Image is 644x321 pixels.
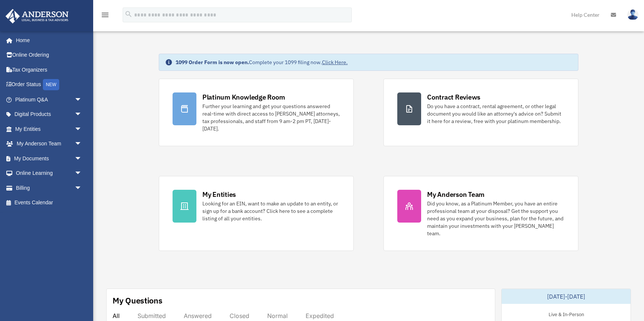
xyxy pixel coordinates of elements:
a: Online Ordering [5,48,93,63]
div: Closed [230,312,249,320]
a: Tax Organizers [5,62,93,77]
a: My Anderson Teamarrow_drop_down [5,136,93,151]
i: menu [101,10,110,19]
a: Home [5,33,89,48]
div: Expedited [306,312,334,320]
div: [DATE]-[DATE] [502,289,631,304]
a: Online Learningarrow_drop_down [5,166,93,181]
div: Normal [267,312,288,320]
a: Click Here. [322,59,348,66]
div: Did you know, as a Platinum Member, you have an entire professional team at your disposal? Get th... [427,200,565,237]
div: All [113,312,120,320]
span: arrow_drop_down [75,92,89,107]
a: Platinum Q&Aarrow_drop_down [5,92,93,107]
a: Order StatusNEW [5,77,93,92]
div: Submitted [138,312,166,320]
a: My Entities Looking for an EIN, want to make an update to an entity, or sign up for a bank accoun... [159,176,354,251]
img: User Pic [627,9,638,20]
a: Billingarrow_drop_down [5,180,93,195]
a: Digital Productsarrow_drop_down [5,107,93,122]
a: Platinum Knowledge Room Further your learning and get your questions answered real-time with dire... [159,79,354,146]
div: Complete your 1099 filing now. [176,59,348,66]
div: Looking for an EIN, want to make an update to an entity, or sign up for a bank account? Click her... [202,200,340,222]
span: arrow_drop_down [75,122,89,137]
div: Contract Reviews [427,92,480,102]
div: Live & In-Person [543,310,590,318]
span: arrow_drop_down [75,107,89,122]
i: search [124,10,133,18]
a: Events Calendar [5,195,93,210]
a: menu [101,13,110,19]
strong: 1099 Order Form is now open. [176,59,249,66]
div: NEW [43,79,59,90]
a: My Anderson Team Did you know, as a Platinum Member, you have an entire professional team at your... [383,176,578,251]
a: My Documentsarrow_drop_down [5,151,93,166]
div: Further your learning and get your questions answered real-time with direct access to [PERSON_NAM... [202,103,340,132]
a: My Entitiesarrow_drop_down [5,122,93,136]
span: arrow_drop_down [75,180,89,196]
div: My Entities [202,190,236,199]
img: Anderson Advisors Platinum Portal [3,9,71,23]
a: Contract Reviews Do you have a contract, rental agreement, or other legal document you would like... [383,79,578,146]
div: My Anderson Team [427,190,484,199]
div: Platinum Knowledge Room [202,92,285,102]
div: Answered [184,312,212,320]
span: arrow_drop_down [75,166,89,181]
div: My Questions [113,295,162,306]
span: arrow_drop_down [75,151,89,166]
div: Do you have a contract, rental agreement, or other legal document you would like an attorney's ad... [427,103,565,125]
span: arrow_drop_down [75,136,89,152]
